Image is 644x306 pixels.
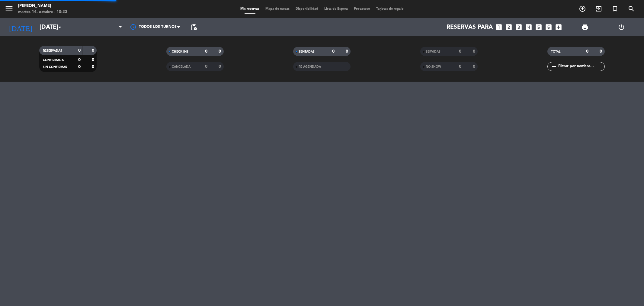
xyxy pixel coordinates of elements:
[550,63,558,70] i: filter_list
[219,49,222,54] strong: 0
[447,24,493,31] span: Reservas para
[555,23,562,31] i: add_box
[5,21,37,34] i: [DATE]
[299,65,321,68] span: RE AGENDADA
[205,49,207,54] strong: 0
[611,5,619,12] i: turned_in_not
[92,48,95,53] strong: 0
[515,23,523,31] i: looks_3
[5,4,14,13] i: menu
[92,58,95,62] strong: 0
[332,49,335,54] strong: 0
[495,23,503,31] i: looks_one
[473,64,476,69] strong: 0
[43,49,62,52] span: RESERVADAS
[351,7,373,11] span: Pre-acceso
[586,49,588,54] strong: 0
[373,7,407,11] span: Tarjetas de regalo
[459,49,461,54] strong: 0
[78,48,81,53] strong: 0
[219,64,222,69] strong: 0
[43,66,67,69] span: SIN CONFIRMAR
[43,59,64,62] span: CONFIRMADA
[551,50,560,53] span: TOTAL
[603,18,639,36] div: LOG OUT
[459,64,461,69] strong: 0
[558,63,604,70] input: Filtrar por nombre...
[600,49,603,54] strong: 0
[346,49,349,54] strong: 0
[78,65,81,69] strong: 0
[628,5,635,12] i: search
[5,4,14,15] button: menu
[237,7,262,11] span: Mis reservas
[18,3,67,9] div: [PERSON_NAME]
[426,50,441,53] span: SERVIDAS
[473,49,476,54] strong: 0
[190,24,197,31] span: pending_actions
[321,7,351,11] span: Lista de Espera
[426,65,441,68] span: NO SHOW
[299,50,315,53] span: SENTADAS
[535,23,543,31] i: looks_5
[293,7,321,11] span: Disponibilidad
[618,24,625,31] i: power_settings_new
[262,7,293,11] span: Mapa de mesas
[525,23,533,31] i: looks_4
[172,65,191,68] span: CANCELADA
[78,58,81,62] strong: 0
[205,64,207,69] strong: 0
[92,65,95,69] strong: 0
[505,23,513,31] i: looks_two
[545,23,553,31] i: looks_6
[18,9,67,15] div: martes 14. octubre - 10:23
[56,24,63,31] i: arrow_drop_down
[581,24,588,31] span: print
[595,5,602,12] i: exit_to_app
[579,5,586,12] i: add_circle_outline
[172,50,188,53] span: CHECK INS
